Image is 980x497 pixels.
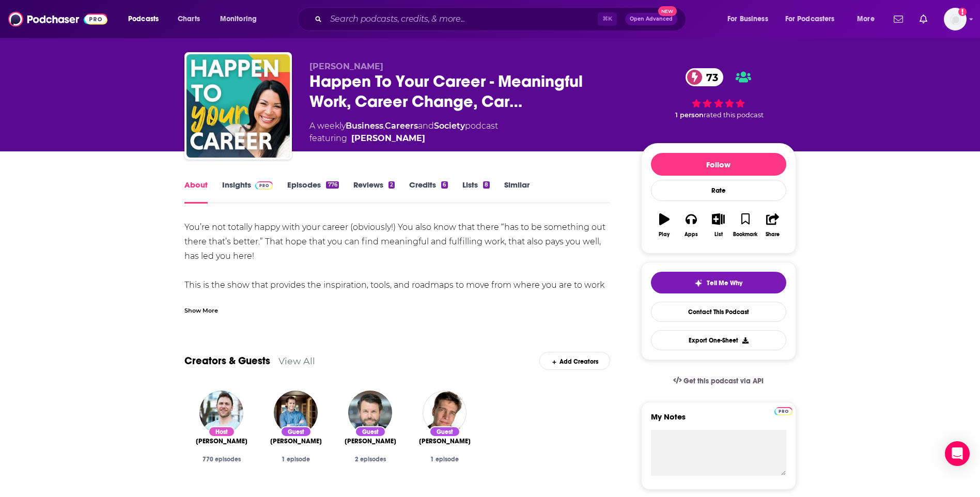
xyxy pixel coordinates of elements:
[8,9,107,29] img: Podchaser - Follow, Share and Rate Podcasts
[267,456,325,463] div: 1 episode
[418,121,434,131] span: and
[857,12,875,26] span: More
[707,279,742,287] span: Tell Me Why
[675,111,704,119] span: 1 person
[890,10,907,28] a: Show notifications dropdown
[958,8,967,16] svg: Add a profile image
[944,8,967,30] button: Show profile menu
[199,391,243,434] img: Scott Anthony Barlow
[641,61,796,126] div: 73 1 personrated this podcast
[774,407,792,415] img: Podchaser Pro
[779,11,850,27] button: open menu
[353,180,395,204] a: Reviews2
[759,207,786,244] button: Share
[326,11,598,27] input: Search podcasts, credits, & more...
[651,180,786,201] div: Rate
[678,207,705,244] button: Apps
[659,231,670,238] div: Play
[213,11,270,27] button: open menu
[184,180,208,204] a: About
[196,437,247,445] a: Scott Anthony Barlow
[385,121,418,131] a: Careers
[278,355,315,366] a: View All
[345,437,396,445] span: [PERSON_NAME]
[462,180,490,204] a: Lists8
[539,352,610,370] div: Add Creators
[686,68,723,86] a: 73
[944,8,967,30] span: Logged in as jciarczynski
[714,231,723,238] div: List
[727,12,768,26] span: For Business
[733,231,757,238] div: Bookmark
[274,391,318,434] img: Chris Guillebeau
[351,132,425,145] a: Scott Anthony Barlow
[287,180,338,204] a: Episodes776
[222,180,273,204] a: InsightsPodchaser Pro
[651,412,786,430] label: My Notes
[171,11,206,27] a: Charts
[255,181,273,190] img: Podchaser Pro
[388,181,395,189] div: 2
[326,181,338,189] div: 776
[178,12,200,26] span: Charts
[419,437,471,445] a: Paul Colaianni
[346,121,383,131] a: Business
[683,377,764,385] span: Get this podcast via API
[705,207,732,244] button: List
[429,426,460,437] div: Guest
[193,456,251,463] div: 770 episodes
[121,11,172,27] button: open menu
[504,180,530,204] a: Similar
[651,302,786,322] a: Contact This Podcast
[341,456,399,463] div: 2 episodes
[696,68,723,86] span: 73
[208,426,235,437] div: Host
[309,120,498,145] div: A weekly podcast
[651,330,786,350] button: Export One-Sheet
[270,437,322,445] span: [PERSON_NAME]
[944,8,967,30] img: User Profile
[651,153,786,176] button: Follow
[409,180,447,204] a: Credits6
[785,12,835,26] span: For Podcasters
[220,12,257,26] span: Monitoring
[774,406,792,415] a: Pro website
[694,279,703,287] img: tell me why sparkle
[186,54,290,158] img: Happen To Your Career - Meaningful Work, Career Change, Career Design, & Job Search
[184,354,270,367] a: Creators & Guests
[483,181,490,189] div: 8
[419,437,471,445] span: [PERSON_NAME]
[128,12,159,26] span: Podcasts
[184,220,611,307] div: You’re not totally happy with your career (obviously!) You also know that there “has to be someth...
[720,11,781,27] button: open menu
[658,6,677,16] span: New
[416,456,474,463] div: 1 episode
[732,207,759,244] button: Bookmark
[434,121,465,131] a: Society
[345,437,396,445] a: Charles Duhigg
[665,368,772,394] a: Get this podcast via API
[383,121,385,131] span: ,
[704,111,764,119] span: rated this podcast
[423,391,466,434] img: Paul Colaianni
[598,12,617,26] span: ⌘ K
[651,207,678,244] button: Play
[309,132,498,145] span: featuring
[348,391,392,434] img: Charles Duhigg
[196,437,247,445] span: [PERSON_NAME]
[630,17,673,22] span: Open Advanced
[915,10,931,28] a: Show notifications dropdown
[307,7,696,31] div: Search podcasts, credits, & more...
[685,231,698,238] div: Apps
[270,437,322,445] a: Chris Guillebeau
[945,441,970,466] div: Open Intercom Messenger
[651,272,786,293] button: tell me why sparkleTell Me Why
[355,426,386,437] div: Guest
[625,13,677,25] button: Open AdvancedNew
